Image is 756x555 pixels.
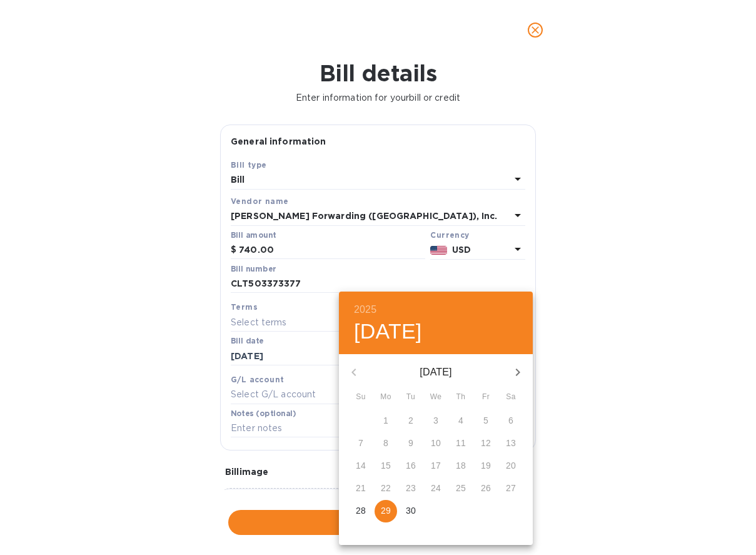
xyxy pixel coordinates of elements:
span: Mo [375,391,397,404]
span: Sa [500,391,522,404]
span: Su [350,391,372,404]
span: Fr [475,391,497,404]
button: 30 [400,500,422,522]
button: 2025 [354,301,376,318]
p: 28 [356,504,366,517]
span: Th [450,391,472,404]
p: 29 [381,504,391,517]
button: [DATE] [354,318,422,345]
span: Tu [400,391,422,404]
span: We [425,391,447,404]
p: 30 [406,504,416,517]
p: [DATE] [369,365,503,380]
button: 29 [375,500,397,522]
button: 28 [350,500,372,522]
